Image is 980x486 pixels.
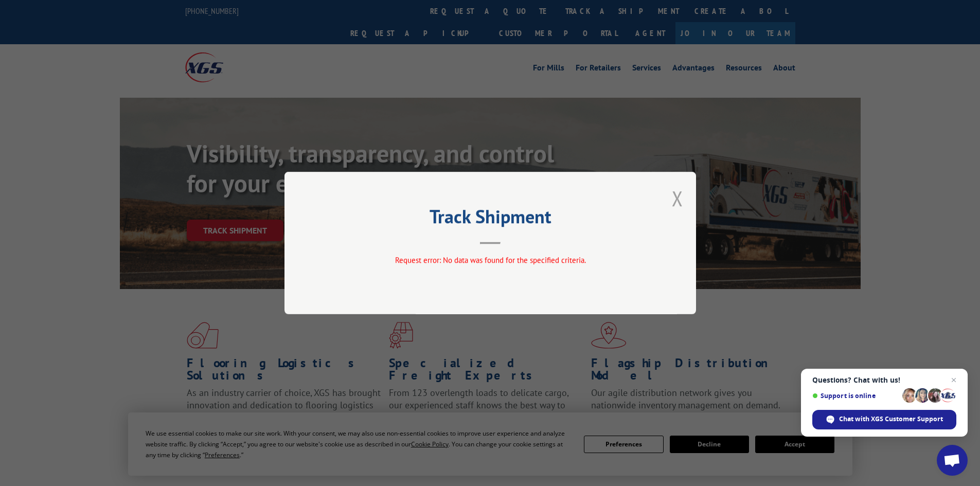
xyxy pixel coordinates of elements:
[672,185,683,212] button: Close modal
[812,392,899,400] span: Support is online
[812,376,956,384] span: Questions? Chat with us!
[839,415,943,424] span: Chat with XGS Customer Support
[395,255,585,265] span: Request error: No data was found for the specified criteria.
[336,209,645,229] h2: Track Shipment
[937,445,968,476] div: Open chat
[812,410,956,429] div: Chat with XGS Customer Support
[948,374,960,386] span: Close chat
